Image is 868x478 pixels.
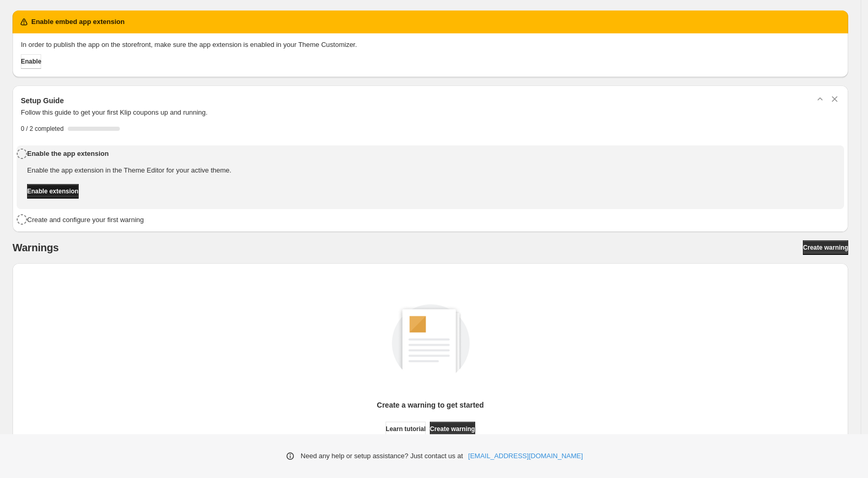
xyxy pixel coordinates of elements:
[27,149,234,159] h4: Enable the app extension
[31,17,125,27] h2: Enable embed app extension
[430,422,475,436] a: Create warning
[803,240,848,255] a: Create warning
[13,241,59,254] h2: Warnings
[27,165,231,176] p: Enable the app extension in the Theme Editor for your active theme.
[386,422,426,436] a: Learn tutorial
[21,54,41,69] button: Enable
[21,40,840,50] p: In order to publish the app on the storefront, make sure the app extension is enabled in your The...
[27,184,79,199] button: Enable extension
[21,125,64,133] span: 0 / 2 completed
[430,425,475,433] span: Create warning
[468,451,583,461] a: [EMAIL_ADDRESS][DOMAIN_NAME]
[377,400,483,410] p: Create a warning to get started
[21,95,64,106] h3: Setup Guide
[27,215,144,225] h4: Create and configure your first warning
[803,243,848,252] span: Create warning
[386,425,426,433] span: Learn tutorial
[21,107,840,118] p: Follow this guide to get your first Klip coupons up and running.
[27,187,79,195] span: Enable extension
[21,57,41,66] span: Enable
